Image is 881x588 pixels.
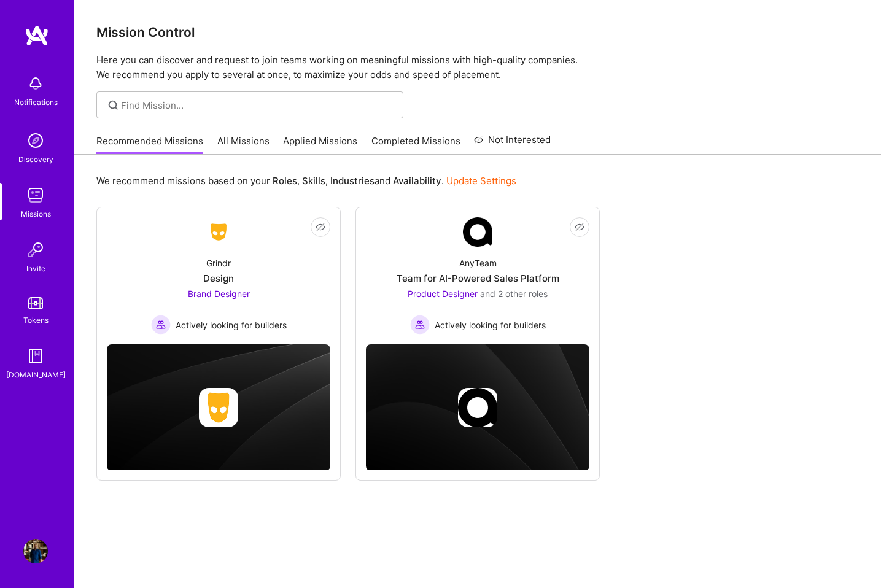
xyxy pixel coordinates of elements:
div: Grindr [206,257,231,269]
div: Missions [21,207,51,220]
b: Industries [330,175,375,187]
b: Roles [273,175,297,187]
img: guide book [23,344,48,368]
img: Actively looking for builders [410,315,430,335]
div: Discovery [18,153,53,166]
b: Availability [393,175,441,187]
span: Brand Designer [188,288,250,299]
span: and 2 other roles [480,288,548,299]
img: teamwork [23,183,48,207]
b: Skills [302,175,325,187]
h3: Mission Control [96,25,859,40]
img: Actively looking for builders [151,315,171,335]
span: Actively looking for builders [435,319,546,331]
div: [DOMAIN_NAME] [6,368,66,381]
a: All Missions [217,134,270,155]
a: Company LogoGrindrDesignBrand Designer Actively looking for buildersActively looking for builders [107,217,330,335]
i: icon EyeClosed [316,222,325,232]
div: Design [203,272,234,285]
a: User Avatar [20,539,51,563]
img: User Avatar [23,539,48,563]
span: Actively looking for builders [176,319,287,331]
a: Update Settings [446,175,516,187]
input: Find Mission... [121,99,394,112]
span: Product Designer [408,288,478,299]
img: tokens [28,297,43,309]
img: discovery [23,128,48,153]
a: Completed Missions [371,134,460,155]
i: icon SearchGrey [106,98,120,112]
p: We recommend missions based on your , , and . [96,174,516,187]
img: Company logo [458,388,497,427]
img: logo [25,25,49,47]
img: Company logo [199,388,238,427]
img: cover [107,344,330,471]
a: Not Interested [474,133,551,155]
div: Tokens [23,314,49,327]
p: Here you can discover and request to join teams working on meaningful missions with high-quality ... [96,53,859,82]
div: Notifications [14,96,58,109]
div: Team for AI-Powered Sales Platform [397,272,559,285]
img: Invite [23,238,48,262]
div: AnyTeam [459,257,497,269]
a: Applied Missions [283,134,357,155]
img: Company Logo [204,221,233,243]
img: bell [23,71,48,96]
a: Recommended Missions [96,134,203,155]
i: icon EyeClosed [575,222,584,232]
img: Company Logo [463,217,492,247]
a: Company LogoAnyTeamTeam for AI-Powered Sales PlatformProduct Designer and 2 other rolesActively l... [366,217,589,335]
div: Invite [26,262,45,275]
img: cover [366,344,589,471]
